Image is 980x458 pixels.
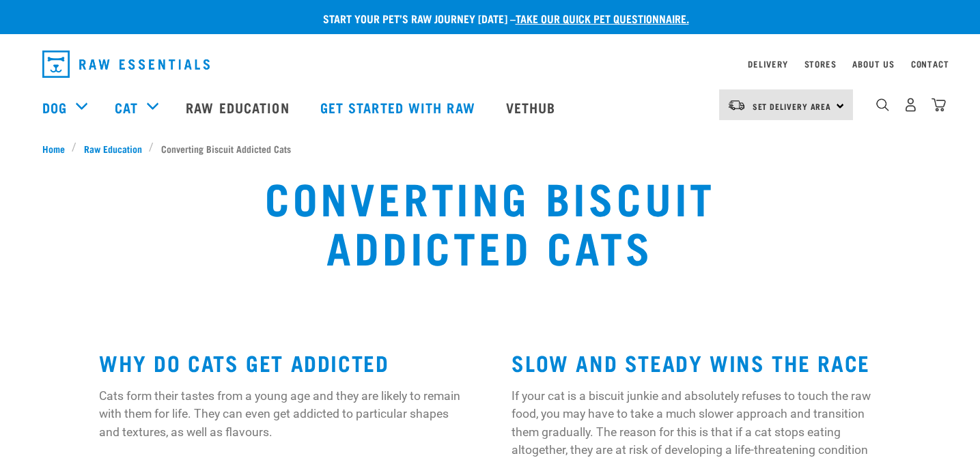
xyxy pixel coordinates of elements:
[727,99,746,111] img: van-moving.png
[84,141,142,156] span: Raw Education
[172,80,306,134] a: Raw Education
[516,15,689,21] a: take our quick pet questionnaire.
[42,141,938,156] nav: breadcrumbs
[42,51,210,78] img: Raw Essentials Logo
[42,141,65,156] span: Home
[188,172,792,270] h1: Converting Biscuit Addicted Cats
[804,61,837,66] a: Stores
[911,61,949,66] a: Contact
[42,141,72,156] a: Home
[307,80,492,134] a: Get started with Raw
[852,61,894,66] a: About Us
[748,61,787,66] a: Delivery
[99,350,468,375] h2: WHY DO CATS GET ADDICTED
[42,97,67,117] a: Dog
[99,387,468,441] p: Cats form their tastes from a young age and they are likely to remain with them for life. They ca...
[932,98,946,112] img: home-icon@2x.png
[492,80,573,134] a: Vethub
[904,98,918,112] img: user.png
[876,98,889,111] img: home-icon-1@2x.png
[753,104,832,109] span: Set Delivery Area
[76,141,149,156] a: Raw Education
[512,350,881,375] h2: SLOW AND STEADY WINS THE RACE
[115,97,138,117] a: Cat
[31,45,949,83] nav: dropdown navigation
